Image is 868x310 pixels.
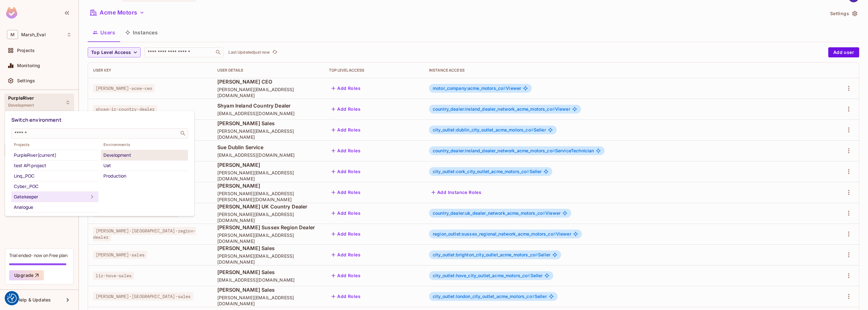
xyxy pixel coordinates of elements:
div: Analogue [14,203,96,211]
button: Consent Preferences [7,294,17,303]
div: Linq_POC [14,172,96,180]
div: Cyber_POC [14,183,96,190]
span: Switch environment [11,116,62,123]
div: Development [103,151,185,159]
span: Projects [11,142,98,147]
div: Production [103,172,185,180]
span: Environments [101,142,188,147]
div: Uat [103,162,185,169]
div: PurpleRiver (current) [14,151,96,159]
div: Gatekeeper [14,193,88,201]
div: test API project [14,162,96,169]
img: Revisit consent button [7,294,17,303]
